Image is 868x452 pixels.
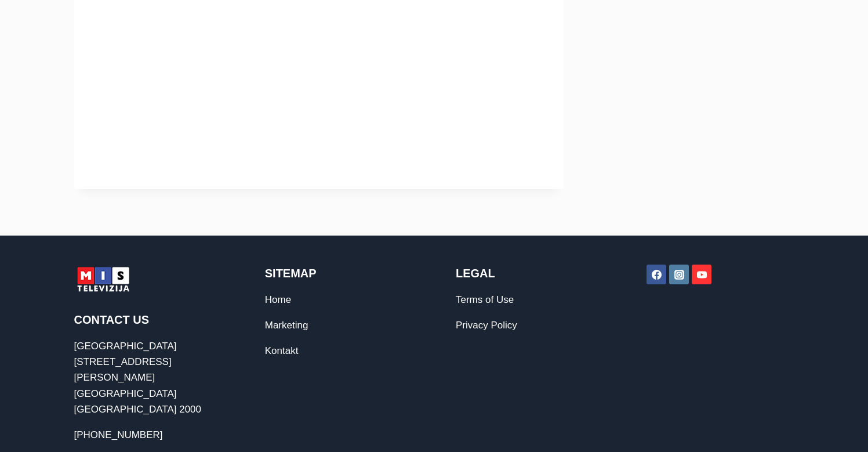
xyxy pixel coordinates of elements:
h2: Contact Us [74,311,221,328]
a: [PHONE_NUMBER] [74,429,163,440]
h2: Sitemap [265,265,412,282]
p: [GEOGRAPHIC_DATA][STREET_ADDRESS][PERSON_NAME] [GEOGRAPHIC_DATA] [GEOGRAPHIC_DATA] 2000 [74,338,221,417]
a: Instagram [669,265,689,284]
a: Facebook [647,265,666,284]
a: Privacy Policy [456,320,517,331]
a: Kontakt [265,345,299,356]
h2: Legal [456,265,603,282]
a: YouTube [692,265,711,284]
a: Marketing [265,320,308,331]
a: Terms of Use [456,294,514,305]
a: Home [265,294,291,305]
